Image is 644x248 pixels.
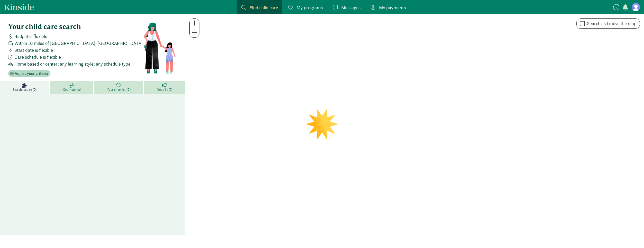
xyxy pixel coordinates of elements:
[585,20,637,27] label: Search as I move the map
[14,40,143,47] span: Within 10 miles of [GEOGRAPHIC_DATA], [GEOGRAPHIC_DATA]
[14,60,131,67] span: Home based or center; any learning style; any schedule type
[4,4,34,10] a: Kinside
[8,70,50,77] button: Adjust your criteria
[63,88,81,92] span: Get matched
[94,81,144,94] a: Your shortlist (0)
[50,81,94,94] a: Get matched
[14,33,47,40] span: Budget is flexible
[157,88,172,92] span: Not a fit (0)
[144,81,185,94] a: Not a fit (0)
[297,4,323,11] span: My programs
[8,23,143,31] h4: Your child care search
[14,47,53,54] span: Start date is flexible
[15,70,48,77] span: Adjust your criteria
[13,88,36,92] span: Search results (0)
[250,4,278,11] span: Find child care
[379,4,406,11] span: My payments
[107,88,130,92] span: Your shortlist (0)
[341,4,361,11] span: Messages
[14,54,61,60] span: Care schedule is flexible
